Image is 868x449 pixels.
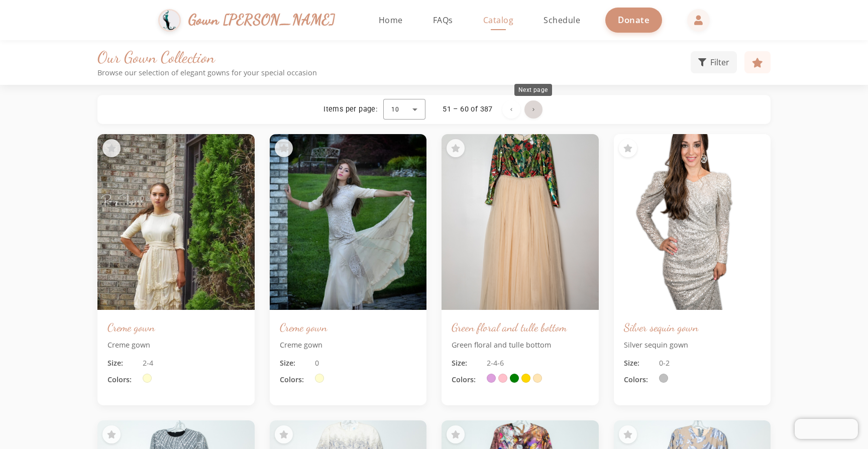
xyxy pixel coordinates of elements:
[691,51,737,73] button: Filter
[280,374,310,385] span: Colors:
[452,374,482,385] span: Colors:
[483,15,514,26] span: Catalog
[487,358,504,369] span: 2-4-6
[710,56,729,68] span: Filter
[107,320,245,334] h3: Creme gown
[502,100,520,119] button: Previous page
[442,134,599,310] img: Green floral and tulle bottom
[280,320,417,334] h3: Creme gown
[158,7,346,34] a: Gown [PERSON_NAME]
[143,358,153,369] span: 2-4
[270,134,427,310] img: Creme gown
[618,14,649,26] span: Donate
[624,320,761,334] h3: Silver sequin gown
[624,374,654,385] span: Colors:
[624,340,761,351] p: Silver sequin gown
[107,374,138,385] span: Colors:
[624,358,654,369] span: Size:
[379,15,403,26] span: Home
[188,9,336,31] span: Gown [PERSON_NAME]
[605,8,662,32] a: Donate
[452,358,482,369] span: Size:
[614,134,771,310] img: Silver sequin gown
[107,340,245,351] p: Creme gown
[795,419,858,439] iframe: Chatra live chat
[524,100,542,119] button: Next page
[107,358,138,369] span: Size:
[315,358,319,369] span: 0
[97,68,691,77] p: Browse our selection of elegant gowns for your special occasion
[280,358,310,369] span: Size:
[452,340,589,351] p: Green floral and tulle bottom
[443,104,493,115] div: 51 – 60 of 387
[659,358,670,369] span: 0-2
[544,15,580,26] span: Schedule
[158,9,181,32] img: Gown Gmach Logo
[97,134,255,310] img: Creme gown
[433,15,453,26] span: FAQs
[97,48,691,67] h1: Our Gown Collection
[323,104,377,115] div: Items per page:
[280,340,417,351] p: Creme gown
[514,84,552,96] div: Next page
[452,320,589,334] h3: Green floral and tulle bottom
